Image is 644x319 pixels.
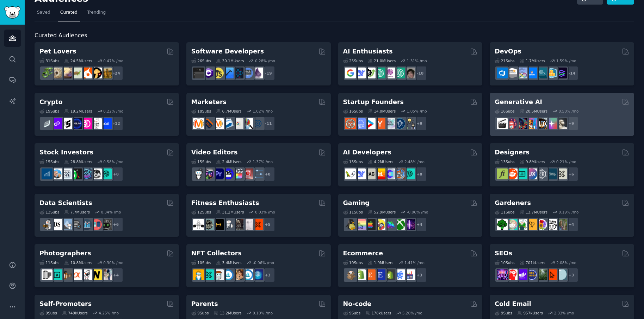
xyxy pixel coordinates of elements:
div: 26 Sub s [191,58,211,63]
img: VideoEditors [223,168,234,179]
img: data [101,219,112,230]
h2: Data Scientists [39,199,92,208]
div: 10.8M Users [64,260,92,265]
img: CozyGamers [355,219,366,230]
div: 10 Sub s [495,260,514,265]
img: PetAdvice [91,68,102,78]
img: fitness30plus [233,219,243,230]
div: 2.4M Users [216,159,242,164]
img: AItoolsCatalog [365,68,376,78]
div: + 9 [412,116,427,131]
div: 21.0M Users [368,58,396,63]
img: web3 [71,118,82,129]
img: premiere [213,168,224,179]
img: statistics [61,219,72,230]
img: DreamBooth [556,118,567,129]
img: OnlineMarketing [252,118,263,129]
img: logodesign [507,168,518,179]
div: + 5 [260,217,275,232]
div: 11 Sub s [495,210,514,215]
img: AskComputerScience [242,68,253,78]
img: chatgpt_prompts_ [394,68,405,78]
div: 13 Sub s [495,159,514,164]
img: GymMotivation [203,219,214,230]
img: Rag [365,168,376,179]
img: gamers [384,219,395,230]
div: 7.7M Users [64,210,90,215]
div: 11 Sub s [343,210,363,215]
img: googleads [233,118,243,129]
div: 0.21 % /mo [556,159,576,164]
img: OpenSeaNFT [223,269,234,280]
div: 0.47 % /mo [103,58,123,63]
div: 9 Sub s [343,311,361,315]
img: software [193,68,204,78]
img: elixir [252,68,263,78]
img: GoogleGeminiAI [345,68,356,78]
h2: Parents [191,300,218,308]
div: + 8 [109,167,123,181]
div: 13.7M Users [520,210,547,215]
div: 20.5M Users [520,109,547,114]
div: 12 Sub s [191,210,211,215]
div: 18 Sub s [191,109,211,114]
div: 0.28 % /mo [255,58,275,63]
img: TwitchStreaming [404,219,415,230]
img: defiblockchain [81,118,92,129]
div: 701k Users [520,260,545,265]
div: 25 Sub s [343,58,363,63]
img: PlatformEngineers [556,68,567,78]
img: weightroom [223,219,234,230]
img: content_marketing [193,118,204,129]
h2: AI Enthusiasts [343,47,393,56]
h2: Marketers [191,98,227,107]
div: 19.2M Users [64,109,92,114]
img: herpetology [42,68,52,78]
div: 1.31 % /mo [407,58,427,63]
img: GummySearch logo [4,6,20,19]
img: growmybusiness [404,118,415,129]
img: personaltraining [252,219,263,230]
div: 16 Sub s [343,109,363,114]
div: 957k Users [517,311,543,315]
img: Forex [61,168,72,179]
img: ethfinance [42,118,52,129]
img: canon [81,269,92,280]
div: + 3 [412,268,427,282]
img: dataengineering [71,219,82,230]
div: + 9 [564,116,578,131]
div: 749k Users [62,311,88,315]
div: 0.30 % /mo [103,260,123,265]
div: 15 Sub s [343,159,363,164]
h2: AI Developers [343,148,391,157]
div: + 3 [260,268,275,282]
div: + 11 [260,116,275,131]
h2: Ecommerce [343,249,383,258]
div: 15 Sub s [191,159,211,164]
img: platformengineering [536,68,547,78]
img: linux_gaming [345,219,356,230]
img: streetphotography [51,269,62,280]
div: 14.0M Users [368,109,396,114]
img: 0xPolygon [51,118,62,129]
img: EtsySellers [374,269,385,280]
img: sdforall [526,118,537,129]
img: CryptoNews [91,118,102,129]
img: MachineLearning [42,219,52,230]
a: Trending [85,7,108,21]
div: + 6 [564,167,578,181]
h2: Fitness Enthusiasts [191,199,259,208]
div: 15 Sub s [39,159,59,164]
div: 11 Sub s [39,260,59,265]
img: ballpython [51,68,62,78]
div: 1.37 % /mo [253,159,273,164]
img: technicalanalysis [101,168,112,179]
h2: Video Editors [191,148,238,157]
img: physicaltherapy [242,219,253,230]
img: vegetablegardening [497,219,508,230]
img: UI_Design [516,168,527,179]
h2: Designers [495,148,530,157]
img: MistralAI [374,168,385,179]
div: 1.59 % /mo [556,58,576,63]
h2: Photographers [39,249,91,258]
